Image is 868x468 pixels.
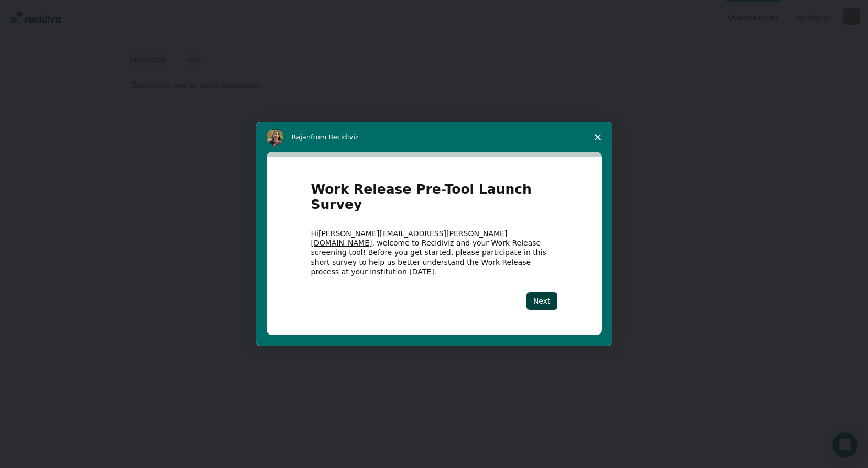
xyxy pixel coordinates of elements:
[292,133,311,141] span: Rajan
[267,129,283,146] img: Profile image for Rajan
[311,182,557,218] h1: Work Release Pre-Tool Launch Survey
[311,229,557,276] div: Hi , welcome to Recidiviz and your Work Release screening tool! Before you get started, please pa...
[311,229,508,247] a: [PERSON_NAME][EMAIL_ADDRESS][PERSON_NAME][DOMAIN_NAME]
[526,292,557,310] button: Next
[311,133,359,141] span: from Recidiviz
[583,122,612,152] span: Close survey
